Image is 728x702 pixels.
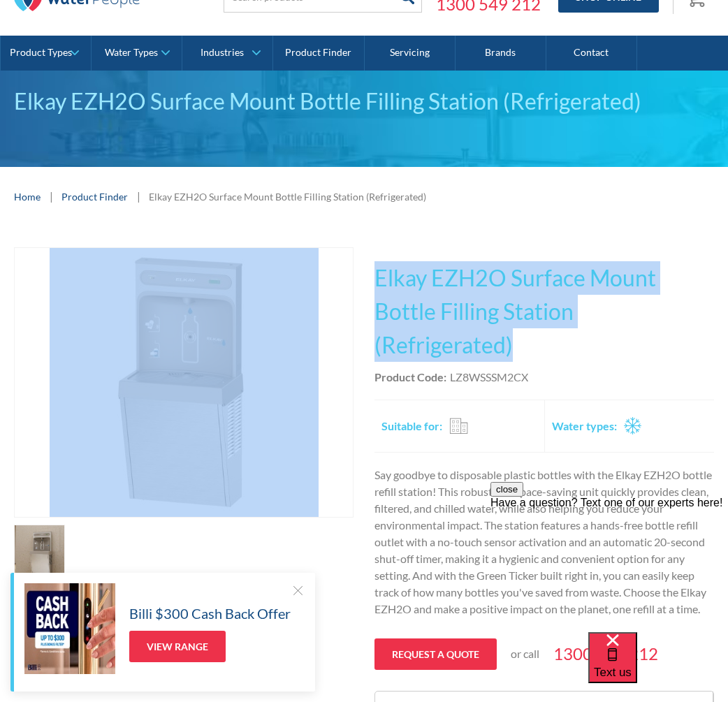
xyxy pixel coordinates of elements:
a: open lightbox [14,247,354,518]
a: Servicing [365,36,456,71]
div: Water Types [105,47,158,59]
a: Product Finder [273,36,364,71]
h1: Elkay EZH2O Surface Mount Bottle Filling Station (Refrigerated) [374,261,714,362]
a: Home [14,189,41,204]
div: Elkay EZH2O Surface Mount Bottle Filling Station (Refrigerated) [14,85,714,118]
div: Elkay EZH2O Surface Mount Bottle Filling Station (Refrigerated) [149,189,426,204]
div: | [135,188,142,205]
h2: Water types: [552,418,617,434]
iframe: podium webchat widget bubble [588,632,728,702]
iframe: podium webchat widget prompt [490,482,728,650]
img: Billi $300 Cash Back Offer [24,583,115,674]
div: Industries [201,47,244,59]
a: Brands [456,36,546,71]
strong: Product Code: [374,370,446,383]
div: | [48,188,54,205]
h2: Suitable for: [381,418,442,434]
a: open lightbox [14,525,65,580]
div: Product Types [10,47,72,59]
a: Product Finder [61,189,128,204]
h5: Billi $300 Cash Back Offer [129,603,291,624]
a: Contact [546,36,637,71]
a: View Range [129,631,226,662]
a: Water Types [92,36,182,71]
a: Product Types [1,36,91,71]
div: LZ8WSSSM2CX [450,369,528,386]
p: or call [511,645,539,662]
a: Industries [182,36,272,71]
a: 1300 549 212 [553,641,658,666]
img: Elkay EZH2O Surface Mount Bottle Filling Station (Refrigerated) [50,248,319,517]
a: Request a quote [374,638,497,670]
p: Say goodbye to disposable plastic bottles with the Elkay EZH2O bottle refill station! This robust... [374,467,714,617]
